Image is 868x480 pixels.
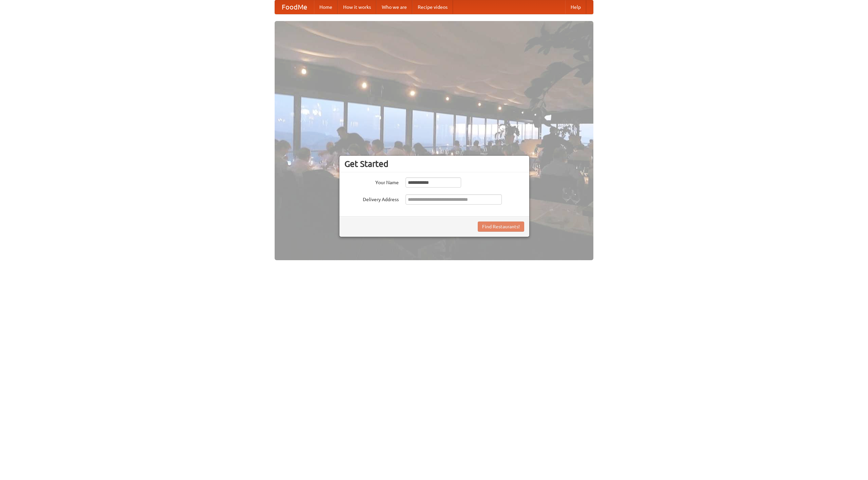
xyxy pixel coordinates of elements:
h3: Get Started [344,159,524,169]
label: Delivery Address [344,194,399,203]
button: Find Restaurants! [478,222,524,232]
a: Recipe videos [412,0,453,14]
a: How it works [338,0,376,14]
a: Who we are [376,0,412,14]
a: Home [314,0,338,14]
a: Help [565,0,586,14]
a: FoodMe [275,0,314,14]
label: Your Name [344,177,399,186]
